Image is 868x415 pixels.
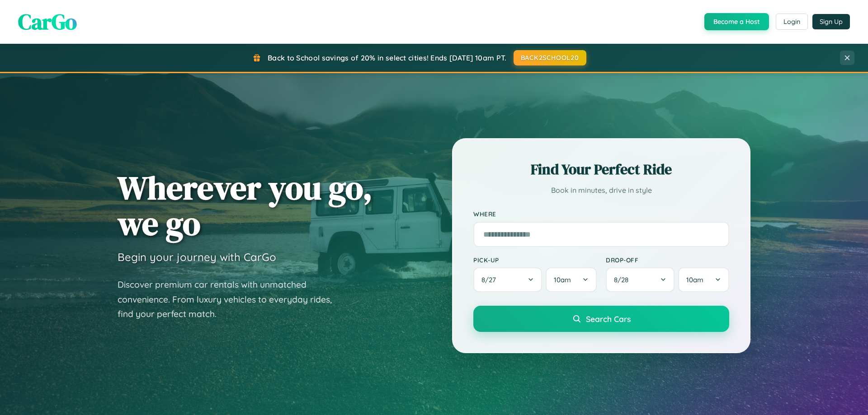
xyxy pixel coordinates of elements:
button: 8/28 [606,267,675,292]
button: 10am [678,267,729,292]
button: Search Cars [473,306,729,332]
span: 10am [686,275,703,284]
h3: Begin your journey with CarGo [118,250,276,264]
h2: Find Your Perfect Ride [473,159,729,179]
label: Pick-up [473,256,597,264]
button: 10am [546,267,597,292]
span: 10am [554,275,571,284]
button: 8/27 [473,267,542,292]
p: Discover premium car rentals with unmatched convenience. From luxury vehicles to everyday rides, ... [118,277,344,322]
p: Book in minutes, drive in style [473,184,729,197]
button: Login [776,14,808,30]
span: 8 / 27 [481,275,500,284]
button: BACK2SCHOOL20 [514,50,586,65]
button: Become a Host [704,13,769,30]
label: Where [473,210,729,218]
label: Drop-off [606,256,729,264]
span: Search Cars [586,314,631,324]
h1: Wherever you go, we go [118,170,373,241]
span: CarGo [18,7,77,37]
button: Sign Up [812,14,850,29]
span: Back to School savings of 20% in select cities! Ends [DATE] 10am PT. [268,53,506,62]
span: 8 / 28 [614,275,633,284]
